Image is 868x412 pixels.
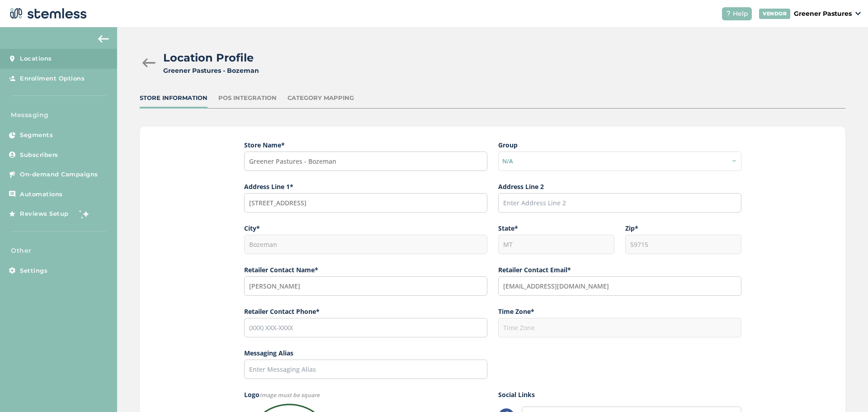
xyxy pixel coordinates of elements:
span: Segments [20,131,53,140]
input: Enter Contact Email [498,276,741,296]
input: Enter Address Line 2 [498,193,741,213]
label: Address Line 1* [244,182,487,191]
input: (XXX) XXX-XXXX [244,318,487,337]
span: Automations [20,190,63,199]
span: Image must be square [259,391,320,399]
span: Locations [20,54,52,63]
div: Category Mapping [288,94,354,103]
label: Retailer Contact Email [498,265,741,275]
h2: Location Profile [163,50,254,66]
span: Enrollment Options [20,74,85,83]
iframe: Chat Widget [823,369,868,412]
label: Address Line 2 [498,182,741,191]
label: Social Links [498,390,741,399]
input: Enter Messaging Alias [244,360,487,379]
img: icon-help-white-03924b79.svg [726,11,731,16]
div: Store Information [140,94,208,103]
span: Help [733,9,748,19]
label: State [498,223,614,233]
label: Messaging Alias [244,348,487,358]
label: Zip [625,223,741,233]
label: Logo [244,390,487,399]
div: Greener Pastures - Bozeman [163,66,259,76]
label: Retailer Contact Phone* [244,307,487,316]
div: POS Integration [218,94,277,103]
div: VENDOR [759,9,790,19]
label: Time Zone [498,307,741,316]
img: icon_down-arrow-small-66adaf34.svg [855,12,861,15]
span: Settings [20,266,47,275]
input: Enter Store Name [244,152,487,171]
label: Store Name [244,140,487,150]
label: Retailer Contact Name [244,265,487,275]
label: City [244,223,487,233]
img: glitter-stars-b7820f95.gif [75,205,94,223]
img: icon-arrow-back-accent-c549486e.svg [98,35,109,43]
input: Enter Contact Name [244,276,487,296]
span: Reviews Setup [20,209,69,218]
label: Group [498,140,741,150]
img: logo-dark-0685b13c.svg [7,5,87,23]
input: Start typing [244,193,487,213]
p: Greener Pastures [794,9,852,19]
span: Subscribers [20,151,58,160]
span: On-demand Campaigns [20,170,98,179]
